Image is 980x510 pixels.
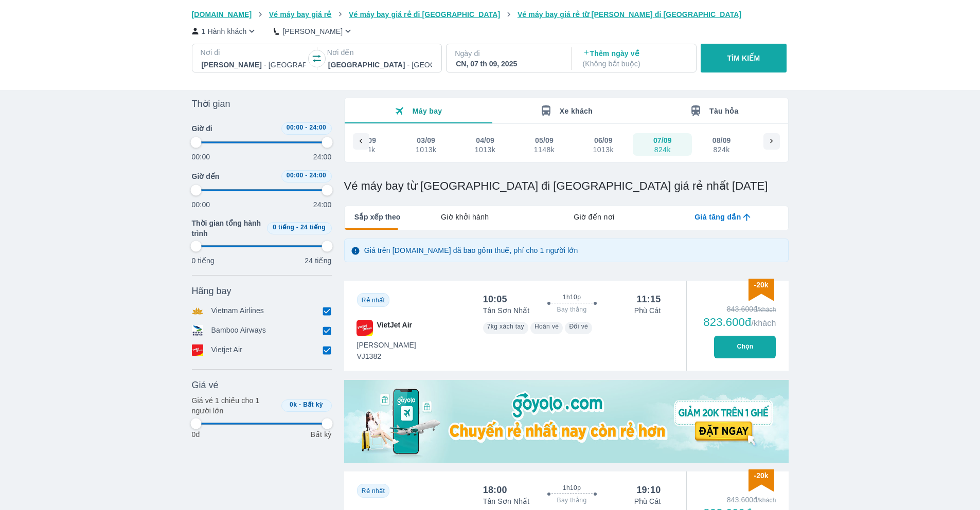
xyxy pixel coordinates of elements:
img: discount [749,279,774,301]
span: 7kg xách tay [487,323,524,330]
span: -20k [754,281,768,289]
p: [PERSON_NAME] [282,26,343,37]
span: Rẻ nhất [362,297,385,304]
nav: breadcrumb [192,9,789,20]
span: Tàu hỏa [709,107,739,115]
button: TÌM KIẾM [701,44,787,72]
img: media-0 [344,380,789,463]
p: 24 tiếng [305,256,331,266]
div: 04/09 [476,135,494,145]
span: 1h10p [563,293,581,301]
div: 08/09 [712,135,731,145]
p: Vietjet Air [211,344,243,356]
div: 11:15 [636,293,661,305]
span: Giờ đến [192,171,220,181]
p: Bamboo Airways [211,325,266,336]
span: 0 tiếng [273,224,294,231]
p: Ngày đi [455,48,561,59]
div: 824k [713,145,730,154]
span: Thời gian [192,98,230,110]
p: Nơi đến [327,47,433,58]
div: lab API tabs example [400,206,788,228]
span: - [305,124,307,131]
div: 07/09 [653,135,672,145]
span: Hãng bay [192,285,231,297]
span: 24:00 [309,124,326,131]
span: 00:00 [287,172,304,179]
span: - [296,224,298,231]
span: VJ1382 [357,351,416,361]
img: VJ [357,320,373,336]
p: 1 Hành khách [202,26,247,37]
span: Bất kỳ [303,401,323,408]
span: VietJet Air [377,320,412,336]
span: Vé máy bay giá rẻ từ [PERSON_NAME] đi [GEOGRAPHIC_DATA] [518,10,742,19]
span: Hoàn vé [534,323,559,330]
span: 00:00 [287,124,304,131]
span: [PERSON_NAME] [357,340,416,350]
span: /khách [751,319,776,327]
div: 824k [654,145,671,154]
p: 00:00 [192,152,210,162]
p: Nơi đi [201,47,307,58]
span: 1h10p [563,484,581,492]
div: 843.600đ [703,304,776,314]
span: 24 tiếng [300,224,326,231]
span: Rẻ nhất [362,487,385,495]
p: Phù Cát [634,305,661,316]
span: 24:00 [309,172,326,179]
span: Vé máy bay giá rẻ đi [GEOGRAPHIC_DATA] [349,10,500,19]
button: Chọn [714,336,776,358]
p: Phù Cát [634,496,661,506]
span: Vé máy bay giá rẻ [269,10,332,19]
button: [PERSON_NAME] [274,26,353,37]
div: 1013k [593,145,614,154]
p: TÌM KIẾM [727,53,760,63]
span: Giờ đến nơi [574,212,614,222]
span: -20k [754,471,768,480]
span: Giá tăng dần [694,212,741,222]
span: Đổi vé [569,323,588,330]
div: 1013k [475,145,495,154]
div: 1013k [416,145,436,154]
div: 18:00 [483,484,507,496]
div: CN, 07 th 09, 2025 [456,59,560,69]
span: Thời gian tổng hành trình [192,218,263,239]
p: 0đ [192,429,200,440]
div: 1148k [534,145,555,154]
span: [DOMAIN_NAME] [192,10,252,19]
p: 24:00 [313,199,332,210]
span: - [299,401,301,408]
span: Giờ khởi hành [441,212,489,222]
span: Sắp xếp theo [354,212,401,222]
div: 823.600đ [703,316,776,329]
img: discount [749,469,774,491]
p: Thêm ngày về [583,48,687,69]
h1: Vé máy bay từ [GEOGRAPHIC_DATA] đi [GEOGRAPHIC_DATA] giá rẻ nhất [DATE] [344,179,789,193]
p: Giá trên [DOMAIN_NAME] đã bao gồm thuế, phí cho 1 người lớn [364,245,578,256]
p: 0 tiếng [192,256,215,266]
span: 0k [290,401,297,408]
span: Giá vé [192,379,219,391]
button: 1 Hành khách [192,26,258,37]
p: Bất kỳ [310,429,331,440]
p: ( Không bắt buộc ) [583,59,687,69]
div: 19:10 [636,484,661,496]
span: - [305,172,307,179]
span: Giờ đi [192,123,212,134]
span: Máy bay [413,107,442,115]
div: 05/09 [535,135,554,145]
p: 00:00 [192,199,210,210]
p: 24:00 [313,152,332,162]
p: Giá vé 1 chiều cho 1 người lớn [192,395,277,416]
span: Xe khách [560,107,593,115]
div: 10:05 [483,293,507,305]
p: Tân Sơn Nhất [483,496,530,506]
p: Vietnam Airlines [211,305,264,317]
p: Tân Sơn Nhất [483,305,530,316]
div: 06/09 [594,135,613,145]
div: 843.600đ [703,495,776,505]
div: 03/09 [417,135,435,145]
